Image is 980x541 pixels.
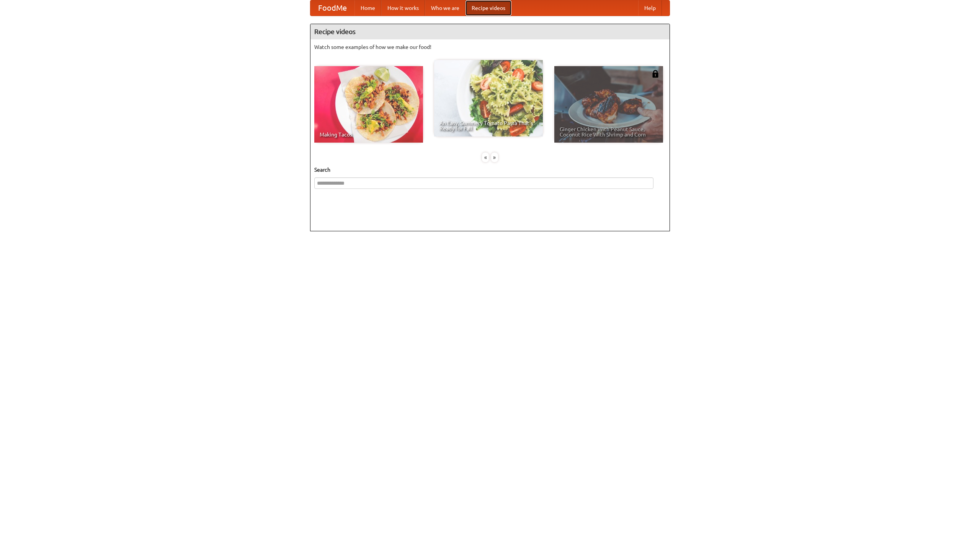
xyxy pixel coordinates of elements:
a: Making Tacos [314,66,423,143]
p: Watch some examples of how we make our food! [314,43,666,51]
a: Home [354,0,381,16]
h4: Recipe videos [310,24,670,39]
a: FoodMe [310,0,354,16]
a: Recipe videos [465,0,511,16]
img: 483408.png [652,70,659,78]
div: » [491,153,498,162]
a: How it works [381,0,425,16]
a: Who we are [425,0,465,16]
div: « [482,153,489,162]
a: An Easy, Summery Tomato Pasta That's Ready for Fall [434,60,543,136]
h5: Search [314,166,666,174]
span: Making Tacos [320,132,418,137]
span: An Easy, Summery Tomato Pasta That's Ready for Fall [439,120,537,131]
a: Help [638,0,662,16]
